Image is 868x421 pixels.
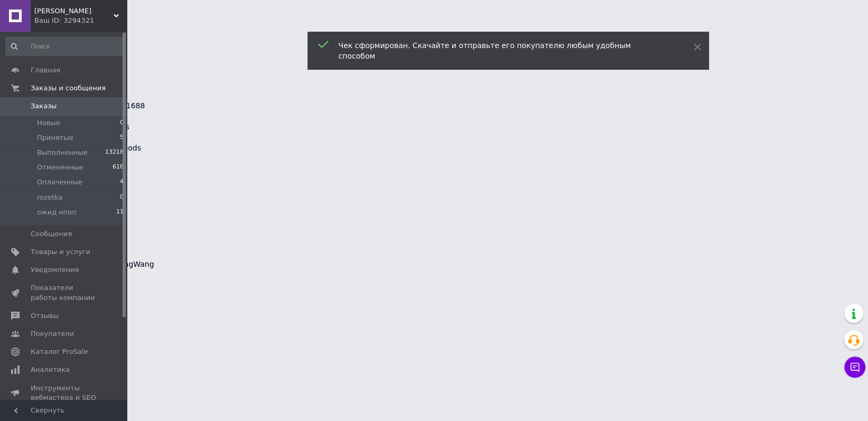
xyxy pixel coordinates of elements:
span: Товары и услуги [31,247,90,257]
button: Чат с покупателем [844,357,865,378]
span: ожид нпоп [37,208,77,217]
div: Ваш ID: 3294321 [34,16,127,25]
span: rozetka [37,193,62,202]
span: Принятые [37,133,73,143]
span: Главная [31,66,60,75]
span: 11 [116,208,124,217]
span: Отзывы [31,311,59,321]
span: 0 [120,118,124,128]
span: Уведомления [31,265,79,275]
span: 13218 [105,148,124,157]
span: Показатели работы компании [31,283,98,302]
span: Инструменты вебмастера и SEO [31,383,98,403]
span: Сообщения [31,229,72,239]
span: Покупатели [31,329,74,339]
span: Отмененные [37,163,83,172]
span: Аналитика [31,365,70,375]
span: Заказы и сообщения [31,83,106,93]
span: Каталог ProSale [31,347,88,357]
span: 618 [113,163,124,172]
span: Новые [37,118,60,128]
span: Выполненные [37,148,88,157]
input: Поиск [5,37,125,56]
span: 0 [120,193,124,202]
span: 5 [120,133,124,143]
span: Заказы [31,101,57,111]
span: 4 [120,177,124,187]
span: Kamil [34,6,114,16]
div: Чек сформирован. Скачайте и отправьте его покупателю любым удобным способом [339,40,667,61]
span: Оплаченные [37,177,82,187]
